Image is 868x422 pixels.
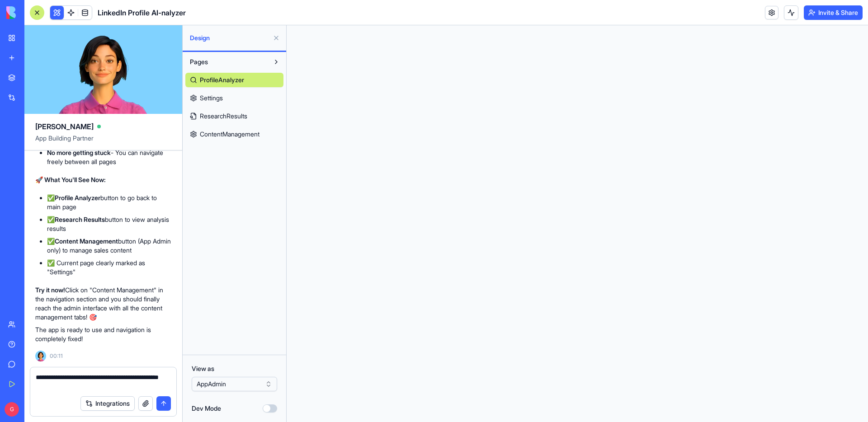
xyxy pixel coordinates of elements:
span: ProfileAnalyzer [200,75,244,84]
strong: Try it now! [35,286,65,294]
span: 00:11 [50,352,63,360]
a: ContentManagement [185,127,283,141]
strong: No more getting stuck [47,149,111,156]
span: G [5,402,19,417]
img: logo [6,6,62,19]
li: - You can navigate freely between all pages [47,148,171,166]
button: Integrations [80,396,135,411]
label: Dev Mode [192,404,221,413]
a: ResearchResults [185,109,283,123]
a: ProfileAnalyzer [185,73,283,87]
p: The app is ready to use and navigation is completely fixed! [35,325,171,343]
strong: Research Results [55,216,105,223]
span: App Building Partner [35,134,171,150]
li: ✅ button to view analysis results [47,215,171,233]
strong: Profile Analyzer [55,194,100,202]
span: ResearchResults [200,112,247,121]
strong: 🚀 What You'll See Now: [35,176,106,183]
a: Settings [185,91,283,105]
span: [PERSON_NAME] [35,121,94,132]
span: Pages [190,57,208,66]
span: LinkedIn Profile AI-nalyzer [98,7,186,18]
button: Pages [185,55,269,69]
p: Click on "Content Management" in the navigation section and you should finally reach the admin in... [35,286,171,322]
li: ✅ Current page clearly marked as "Settings" [47,258,171,277]
strong: Content Management [55,237,118,245]
li: ✅ button to go back to main page [47,193,171,211]
button: Invite & Share [804,5,863,20]
label: View as [192,364,277,373]
img: Ella_00000_wcx2te.png [35,351,46,361]
span: Settings [200,94,223,103]
li: ✅ button (App Admin only) to manage sales content [47,237,171,255]
span: ContentManagement [200,130,259,139]
span: Design [190,33,269,42]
